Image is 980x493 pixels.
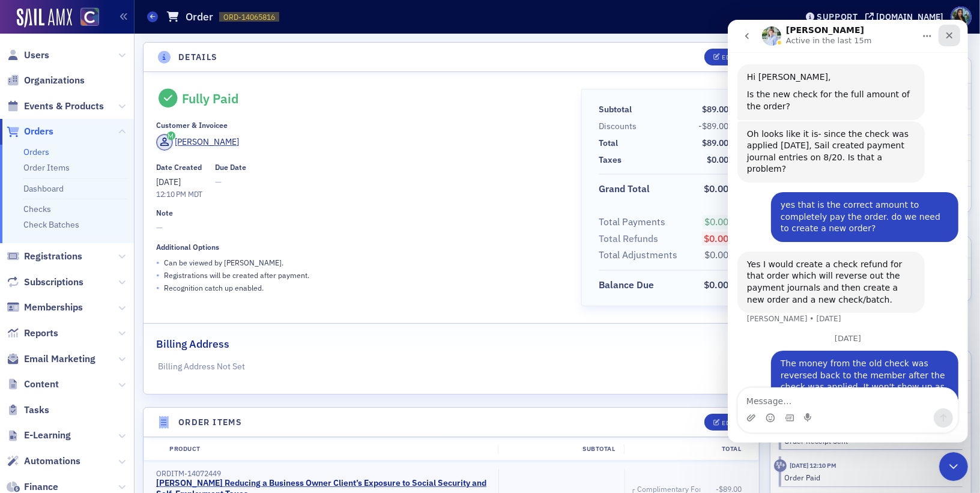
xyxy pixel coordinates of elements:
[186,10,213,24] h1: Order
[156,134,240,151] a: [PERSON_NAME]
[7,404,49,417] a: Tasks
[23,219,79,230] a: Check Batches
[599,232,662,246] span: Total Refunds
[599,248,677,262] div: Total Adjustments
[164,282,264,293] p: Recognition catch up enabled.
[215,163,246,172] div: Due Date
[599,154,626,166] span: Taxes
[599,278,658,292] span: Balance Due
[599,137,622,150] span: Total
[178,51,218,64] h4: Details
[80,8,99,26] img: SailAMX
[817,11,858,22] div: Support
[215,176,246,189] span: —
[178,416,242,429] h4: Order Items
[24,125,53,138] span: Orders
[156,222,564,234] span: —
[951,7,972,28] span: Profile
[876,11,943,22] div: [DOMAIN_NAME]
[17,8,72,28] img: SailAMX
[599,154,622,166] div: Taxes
[703,104,729,115] span: $89.00
[156,269,160,282] span: •
[23,162,70,173] a: Order Items
[175,136,240,148] div: [PERSON_NAME]
[24,74,85,87] span: Organizations
[7,455,80,468] a: Automations
[186,189,203,199] span: MDT
[7,49,49,62] a: Users
[774,459,787,472] div: Activity
[707,154,729,165] span: $0.00
[156,208,173,217] div: Note
[722,420,737,426] div: Edit
[23,183,64,194] a: Dashboard
[599,232,658,246] div: Total Refunds
[785,472,955,483] div: Order Paid
[704,49,746,65] button: Edit
[7,352,95,366] a: Email Marketing
[24,404,49,417] span: Tasks
[7,125,53,138] a: Orders
[705,216,729,228] span: $0.00
[7,74,85,87] a: Organizations
[161,444,498,454] div: Product
[939,452,968,481] iframe: Intercom live chat
[156,243,219,252] div: Additional Options
[223,12,275,22] span: ORD-14065816
[599,215,665,229] div: Total Payments
[704,183,729,195] span: $0.00
[599,248,682,262] span: Total Adjustments
[599,120,641,133] span: Discounts
[24,455,80,468] span: Automations
[24,352,95,366] span: Email Marketing
[599,137,618,150] div: Total
[599,182,654,196] span: Grand Total
[156,163,202,172] div: Date Created
[599,103,636,116] span: Subtotal
[24,250,82,263] span: Registrations
[156,469,490,478] div: ORDITM-14072449
[24,100,104,113] span: Events & Products
[7,378,59,391] a: Content
[156,189,186,199] time: 12:10 PM
[7,301,83,314] a: Memberships
[599,120,637,133] div: Discounts
[164,270,309,280] p: Registrations will be created after payment.
[156,282,160,294] span: •
[599,103,632,116] div: Subtotal
[705,249,729,261] span: $0.00
[7,276,83,289] a: Subscriptions
[24,49,49,62] span: Users
[704,279,729,291] span: $0.00
[24,301,83,314] span: Memberships
[699,121,729,132] span: -$89.00
[728,20,968,443] iframe: To enrich screen reader interactions, please activate Accessibility in Grammarly extension settings
[7,429,71,442] a: E-Learning
[156,121,228,130] div: Customer & Invoicee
